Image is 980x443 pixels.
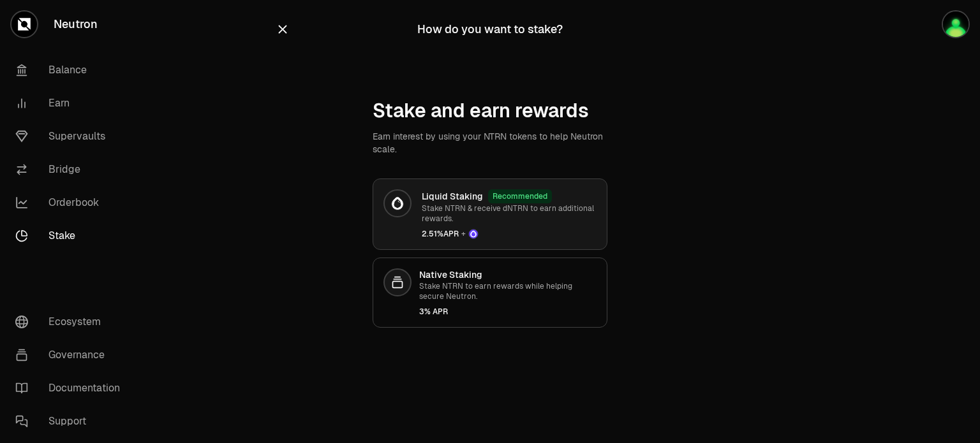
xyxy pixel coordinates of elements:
[5,372,138,405] a: Documentation
[943,11,969,37] img: TOP!!!
[419,281,597,301] p: Stake NTRN to earn rewards while helping secure Neutron.
[422,203,597,224] p: Stake NTRN & receive dNTRN to earn additional rewards.
[5,305,138,338] a: Ecosystem
[488,189,552,203] div: Recommended
[373,258,607,328] a: Native StakingStake NTRN to earn rewards while helping secure Neutron.3% APR
[5,405,138,438] a: Support
[5,54,138,87] a: Balance
[5,153,138,186] a: Bridge
[373,99,589,122] h2: Stake and earn rewards
[373,178,607,250] a: Liquid StakingRecommendedStake NTRN & receive dNTRN to earn additional rewards.2.51%APR+
[5,186,138,219] a: Orderbook
[5,219,138,252] a: Stake
[461,229,466,239] span: +
[373,130,607,156] p: Earn interest by using your NTRN tokens to help Neutron scale.
[422,229,597,239] span: 2.51% APR
[5,120,138,153] a: Supervaults
[422,190,483,203] h3: Liquid Staking
[417,20,563,38] div: How do you want to stake?
[5,87,138,120] a: Earn
[419,307,597,317] div: 3% APR
[5,338,138,372] a: Governance
[419,268,597,281] h3: Native Staking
